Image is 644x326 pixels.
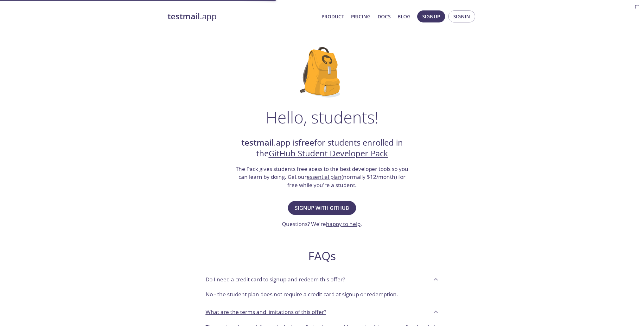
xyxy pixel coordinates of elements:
a: essential plan [307,173,341,180]
button: Signup with GitHub [288,201,356,215]
a: happy to help [326,220,360,228]
div: What are the terms and limitations of this offer? [201,304,444,321]
button: Signup [417,10,445,22]
h1: Hello, students! [266,108,379,127]
div: Do I need a credit card to signup and redeem this offer? [201,271,444,288]
span: Signup with GitHub [295,204,349,212]
p: What are the terms and limitations of this offer? [206,308,326,316]
strong: testmail [168,11,200,22]
a: testmail.app [168,11,316,22]
a: Pricing [351,12,371,21]
a: Docs [378,12,391,21]
p: No - the student plan does not require a credit card at signup or redemption. [206,290,439,298]
img: github-student-backpack.png [300,47,344,97]
p: Do I need a credit card to signup and redeem this offer? [206,275,345,284]
strong: free [298,137,314,148]
span: Signin [453,12,470,21]
strong: testmail [241,137,274,148]
h3: Questions? We're . [282,220,362,228]
a: Product [322,12,344,21]
a: Blog [398,12,411,21]
a: GitHub Student Developer Pack [269,148,388,159]
h2: FAQs [201,249,444,263]
span: Signup [422,12,440,21]
h3: The Pack gives students free acess to the best developer tools so you can learn by doing. Get our... [235,165,409,189]
h2: .app is for students enrolled in the [235,137,409,159]
button: Signin [448,10,475,22]
div: Do I need a credit card to signup and redeem this offer? [201,288,444,304]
